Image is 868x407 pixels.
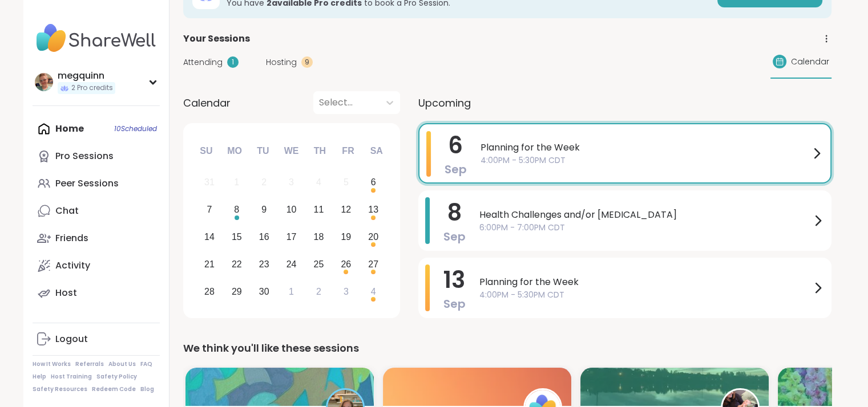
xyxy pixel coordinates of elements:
a: Host [33,279,160,307]
div: Choose Friday, September 19th, 2025 [334,225,358,250]
span: 6:00PM - 7:00PM CDT [479,222,811,234]
div: 27 [368,257,378,272]
a: Safety Resources [33,385,87,393]
div: 10 [286,202,297,217]
div: 22 [232,257,242,272]
div: 5 [344,174,349,190]
div: 23 [259,257,269,272]
div: megquinn [58,70,115,82]
div: 20 [368,229,378,245]
div: 1 [227,56,239,68]
span: 6 [448,129,463,161]
a: Chat [33,197,160,225]
div: 11 [314,202,324,217]
div: 4 [316,174,321,190]
div: Not available Sunday, August 31st, 2025 [197,170,222,195]
div: Choose Thursday, September 25th, 2025 [306,252,331,276]
span: Upcoming [418,95,471,111]
div: Th [307,139,332,164]
div: Choose Saturday, September 27th, 2025 [361,252,386,276]
div: Choose Sunday, September 28th, 2025 [197,279,222,304]
a: Activity [33,252,160,279]
div: 12 [341,202,351,217]
div: Sa [364,139,389,164]
span: Sep [445,161,467,177]
a: About Us [108,360,136,368]
a: Host Training [51,373,92,381]
div: 30 [259,284,269,299]
div: Not available Friday, September 5th, 2025 [334,170,358,195]
div: Choose Saturday, September 6th, 2025 [361,170,386,195]
div: Choose Monday, September 22nd, 2025 [224,252,249,276]
span: 2 Pro credits [71,83,113,93]
div: 3 [289,174,294,190]
div: Friends [55,232,88,245]
div: Choose Monday, September 29th, 2025 [224,279,249,304]
div: Choose Saturday, October 4th, 2025 [361,279,386,304]
div: 17 [286,229,297,245]
div: Peer Sessions [55,177,119,190]
div: Chat [55,205,79,217]
div: Choose Saturday, September 20th, 2025 [361,225,386,250]
div: 4 [371,284,376,299]
div: 16 [259,229,269,245]
div: Choose Tuesday, September 16th, 2025 [252,225,276,250]
a: Logout [33,325,160,353]
div: Choose Monday, September 8th, 2025 [224,198,249,222]
span: Sep [443,296,466,312]
a: Redeem Code [92,385,136,393]
div: Choose Sunday, September 21st, 2025 [197,252,222,276]
span: Sep [443,229,466,245]
div: Not available Tuesday, September 2nd, 2025 [252,170,276,195]
a: How It Works [33,360,71,368]
div: 26 [341,257,351,272]
div: 2 [261,174,267,190]
div: 19 [341,229,351,245]
div: Su [193,139,219,164]
div: Activity [55,259,90,272]
span: Attending [183,56,223,68]
div: 31 [204,174,215,190]
span: Your Sessions [183,32,250,46]
div: Choose Friday, October 3rd, 2025 [334,279,358,304]
div: 25 [314,257,324,272]
div: Logout [55,333,88,345]
a: Peer Sessions [33,170,160,197]
div: Mo [222,139,247,164]
a: Pro Sessions [33,143,160,170]
div: 15 [232,229,242,245]
div: 24 [286,257,297,272]
div: Choose Wednesday, September 24th, 2025 [279,252,304,276]
div: 1 [234,174,239,190]
div: Choose Saturday, September 13th, 2025 [361,198,386,222]
span: Planning for the Week [479,275,811,289]
div: 6 [371,174,376,190]
span: Health Challenges and/or [MEDICAL_DATA] [479,208,811,222]
div: Choose Friday, September 12th, 2025 [334,198,358,222]
span: Calendar [791,56,829,68]
div: Not available Wednesday, September 3rd, 2025 [279,170,304,195]
div: 2 [316,284,321,299]
div: 21 [204,257,215,272]
div: Not available Thursday, September 4th, 2025 [306,170,331,195]
div: 14 [204,229,215,245]
span: Planning for the Week [481,141,810,154]
div: Choose Wednesday, October 1st, 2025 [279,279,304,304]
div: Choose Wednesday, September 17th, 2025 [279,225,304,250]
div: month 2025-09 [196,169,387,305]
div: We [278,139,304,164]
div: 9 [301,56,313,68]
div: 13 [368,202,378,217]
div: Choose Monday, September 15th, 2025 [224,225,249,250]
div: Not available Monday, September 1st, 2025 [224,170,249,195]
div: 3 [344,284,349,299]
span: 4:00PM - 5:30PM CDT [479,289,811,301]
div: Choose Wednesday, September 10th, 2025 [279,198,304,222]
div: 29 [232,284,242,299]
div: Choose Friday, September 26th, 2025 [334,252,358,276]
img: ShareWell Nav Logo [33,18,160,58]
div: Choose Tuesday, September 23rd, 2025 [252,252,276,276]
span: 13 [443,264,465,296]
a: Friends [33,225,160,252]
div: Choose Sunday, September 14th, 2025 [197,225,222,250]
